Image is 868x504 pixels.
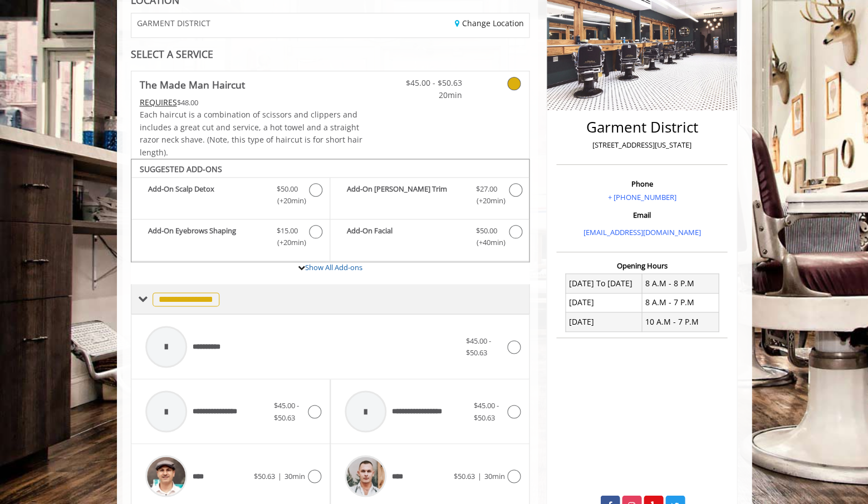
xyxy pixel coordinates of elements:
[454,18,523,28] a: Change Location
[565,293,642,312] td: [DATE]
[642,293,719,312] td: 8 A.M - 7 P.M
[137,225,324,251] label: Add-On Eyebrows Shaping
[137,183,324,209] label: Add-On Scalp Detox
[470,237,503,248] span: (+40min )
[347,183,465,207] b: Add-On [PERSON_NAME] Trim
[565,312,642,331] td: [DATE]
[477,471,481,481] span: |
[347,225,465,248] b: Add-On Facial
[556,262,727,270] h3: Opening Hours
[131,49,530,60] div: SELECT A SERVICE
[271,195,303,207] span: (+20min )
[583,227,700,237] a: [EMAIL_ADDRESS][DOMAIN_NAME]
[277,183,298,195] span: $50.00
[607,192,676,202] a: + [PHONE_NUMBER]
[470,195,503,207] span: (+20min )
[274,400,299,422] span: $45.00 - $50.63
[565,274,642,293] td: [DATE] To [DATE]
[642,312,719,331] td: 10 A.M - 7 P.M
[271,237,303,248] span: (+20min )
[285,471,305,481] span: 30min
[473,400,498,422] span: $45.00 - $50.63
[559,211,724,219] h3: Email
[305,262,362,272] a: Show All Add-ons
[559,139,724,151] p: [STREET_ADDRESS][US_STATE]
[336,225,523,251] label: Add-On Facial
[396,77,462,89] span: $45.00 - $50.63
[453,471,474,481] span: $50.63
[148,183,266,207] b: Add-On Scalp Detox
[140,97,177,107] span: This service needs some Advance to be paid before we block your appointment
[131,159,530,262] div: The Made Man Haircut Add-onS
[140,77,245,92] b: The Made Man Haircut
[396,89,462,101] span: 20min
[466,336,491,358] span: $45.00 - $50.63
[642,274,719,293] td: 8 A.M - 8 P.M
[476,183,497,195] span: $27.00
[277,225,298,237] span: $15.00
[336,183,523,209] label: Add-On Beard Trim
[476,225,497,237] span: $50.00
[140,109,362,157] span: Each haircut is a combination of scissors and clippers and includes a great cut and service, a ho...
[559,119,724,135] h2: Garment District
[140,164,222,174] b: SUGGESTED ADD-ONS
[148,225,266,248] b: Add-On Eyebrows Shaping
[278,471,282,481] span: |
[559,180,724,188] h3: Phone
[140,96,364,109] div: $48.00
[484,471,504,481] span: 30min
[254,471,275,481] span: $50.63
[137,19,210,27] span: GARMENT DISTRICT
